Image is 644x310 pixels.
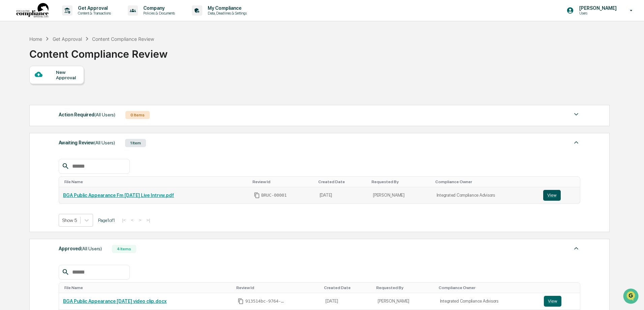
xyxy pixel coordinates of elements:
a: 🗄️Attestations [46,82,86,94]
div: Toggle SortBy [318,179,367,184]
span: Page 1 of 1 [98,218,115,223]
iframe: Open customer support [622,288,641,306]
span: (All Users) [94,140,115,145]
p: My Compliance [202,5,250,11]
a: Powered byPylon [48,114,82,119]
img: 1746055101610-c473b297-6a78-478c-a979-82029cc54cd1 [7,52,19,64]
button: Start new chat [115,54,123,62]
button: View [543,190,561,201]
div: Toggle SortBy [545,179,578,184]
p: Policies & Documents [138,11,178,16]
div: Get Approval [53,36,82,42]
a: 🖐️Preclearance [4,82,46,94]
div: Toggle SortBy [324,285,371,290]
div: 🗄️ [49,86,54,91]
span: BRUC-00001 [261,193,287,198]
td: [PERSON_NAME] [374,293,436,310]
td: Integrated Compliance Advisors [433,187,539,203]
p: Users [574,11,620,16]
div: Content Compliance Review [92,36,154,42]
div: 1 Item [125,139,146,147]
a: View [543,190,576,201]
p: [PERSON_NAME] [574,5,620,11]
div: 🔎 [7,98,12,104]
img: caret [572,110,580,118]
td: [DATE] [316,187,369,203]
span: (All Users) [81,246,102,251]
div: 4 Items [112,245,136,253]
span: Data Lookup [13,98,42,105]
div: 🖐️ [7,86,12,91]
a: 🔎Data Lookup [4,95,45,107]
span: 913514bc-9764-4d35-b1eb-817f30821d23 [245,299,286,304]
td: [PERSON_NAME] [369,187,432,203]
div: Toggle SortBy [435,179,536,184]
div: Toggle SortBy [236,285,319,290]
button: View [544,296,561,307]
button: >| [144,217,152,223]
div: New Approval [56,69,79,80]
div: Start new chat [23,52,111,58]
p: How can we help? [7,14,123,25]
span: Copy Id [254,192,260,198]
span: Pylon [67,114,82,119]
img: caret [572,138,580,146]
span: Copy Id [238,298,244,304]
span: Attestations [56,85,84,92]
div: We're available if you need us! [23,58,85,64]
div: Content Compliance Review [29,43,168,60]
td: Integrated Compliance Advisors [436,293,540,310]
div: Awaiting Review [59,138,115,147]
p: Content & Transactions [72,11,114,16]
button: > [137,217,143,223]
img: logo [16,3,49,18]
div: Home [29,36,42,42]
span: Preclearance [13,85,43,92]
div: Toggle SortBy [545,285,577,290]
img: caret [572,244,580,252]
div: Toggle SortBy [439,285,537,290]
p: Company [138,5,178,11]
button: |< [120,217,128,223]
button: < [129,217,136,223]
td: [DATE] [321,293,374,310]
p: Get Approval [72,5,114,11]
a: BGA Public Appearance Fm [DATE] Live Intrvw.pdf [63,193,174,198]
a: BGA Public Appearance [DATE] video clip.docx [63,299,167,304]
div: Approved [59,244,102,253]
div: Toggle SortBy [64,179,247,184]
div: Toggle SortBy [253,179,313,184]
span: (All Users) [94,112,115,117]
div: Toggle SortBy [376,285,433,290]
a: View [544,296,576,307]
div: Toggle SortBy [372,179,430,184]
div: Action Required [59,110,115,119]
p: Data, Deadlines & Settings [202,11,250,16]
div: Toggle SortBy [64,285,231,290]
div: 0 Items [125,111,150,119]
